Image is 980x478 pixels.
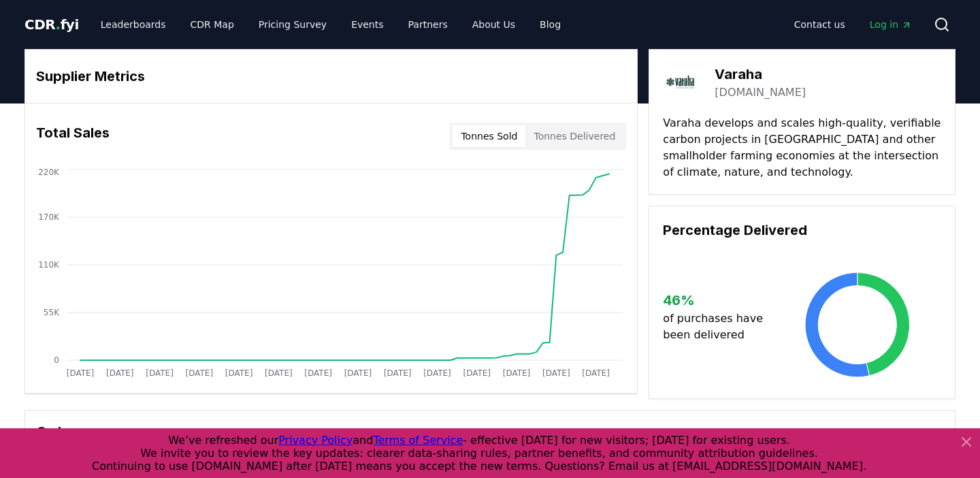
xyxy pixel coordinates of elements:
tspan: [DATE] [225,368,253,378]
tspan: 0 [54,355,59,365]
tspan: [DATE] [186,368,214,378]
tspan: [DATE] [542,368,570,378]
tspan: [DATE] [146,368,174,378]
span: CDR fyi [24,16,79,33]
a: Log in [859,12,923,37]
tspan: [DATE] [67,368,95,378]
tspan: 220K [38,168,60,177]
nav: Main [90,12,572,37]
a: CDR.fyi [24,15,79,34]
nav: Main [783,12,923,37]
h3: Supplier Metrics [36,66,626,86]
tspan: 110K [38,260,60,270]
a: Partners [397,12,459,37]
button: Tonnes Delivered [525,125,623,147]
span: Log in [870,18,912,31]
tspan: [DATE] [265,368,293,378]
tspan: [DATE] [582,368,610,378]
h3: 46 % [663,290,774,310]
a: Events [340,12,394,37]
a: Contact us [783,12,856,37]
h3: Total Sales [36,123,110,150]
tspan: 170K [38,212,60,222]
p: of purchases have been delivered [663,310,774,343]
a: About Us [461,12,526,37]
tspan: 55K [44,308,60,317]
tspan: [DATE] [106,368,134,378]
tspan: [DATE] [344,368,372,378]
a: Leaderboards [90,12,177,37]
img: Varaha-logo [663,63,701,101]
h3: Orders [36,421,944,442]
tspan: [DATE] [304,368,332,378]
tspan: [DATE] [463,368,491,378]
a: Blog [529,12,572,37]
a: CDR Map [180,12,245,37]
p: Varaha develops and scales high-quality, verifiable carbon projects in [GEOGRAPHIC_DATA] and othe... [663,115,941,180]
a: [DOMAIN_NAME] [715,84,806,101]
span: . [56,16,61,33]
tspan: [DATE] [423,368,451,378]
button: Tonnes Sold [453,125,525,147]
a: Pricing Survey [248,12,338,37]
h3: Percentage Delivered [663,220,941,240]
tspan: [DATE] [503,368,531,378]
tspan: [DATE] [384,368,412,378]
h3: Varaha [715,64,806,84]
